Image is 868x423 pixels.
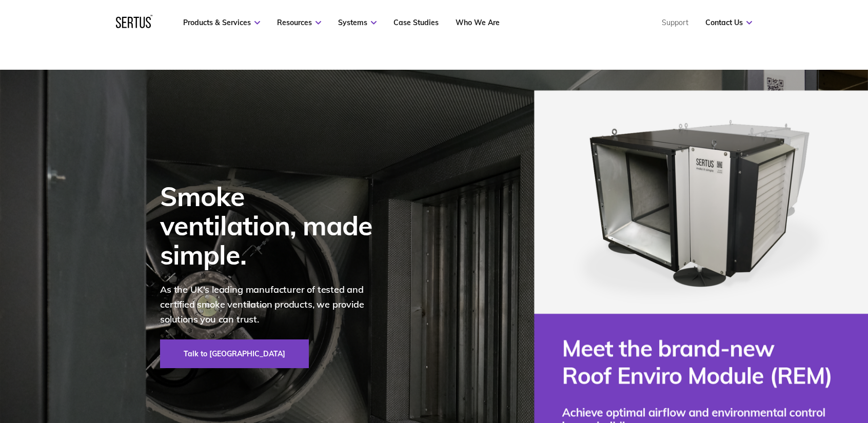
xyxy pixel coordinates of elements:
a: Products & Services [183,18,260,27]
a: Who We Are [456,18,500,27]
a: Contact Us [705,18,752,27]
a: Case Studies [393,18,439,27]
a: Systems [338,18,377,27]
a: Resources [277,18,321,27]
p: As the UK's leading manufacturer of tested and certified smoke ventilation products, we provide s... [160,283,386,327]
a: Support [662,18,688,27]
div: Smoke ventilation, made simple. [160,182,386,270]
a: Talk to [GEOGRAPHIC_DATA] [160,339,309,368]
